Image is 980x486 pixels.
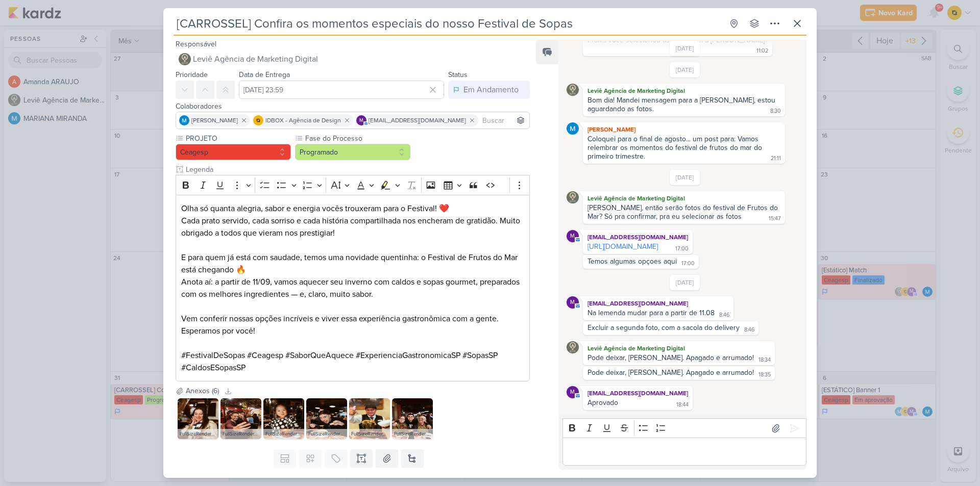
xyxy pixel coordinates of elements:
label: Prioridade [176,70,208,79]
div: mlegnaioli@gmail.com [567,296,579,309]
div: Temos algumas opçoes aqui [587,257,677,266]
label: Data de Entrega [239,70,290,79]
img: RurK2gGNNe14VB47lDZBTW5xxwOjeNFggFR7S1Q9.jpg [392,398,433,439]
button: Programado [295,144,410,160]
label: PROJETO [185,133,291,144]
div: 17:00 [681,260,695,268]
div: 15:47 [769,215,781,223]
div: FullSizeRender_VSCO (4).jpg [220,429,261,439]
div: Leviê Agência de Marketing Digital [585,193,783,203]
div: Pode deixar, [PERSON_NAME]. Apagado e arrumado! [587,368,754,377]
img: wljlrJaLK0fQIW4TDRTpbguBW42hI6hT1V4F0gmW.jpg [349,398,390,439]
button: Em Andamento [448,81,530,99]
input: Buscar [480,114,527,126]
div: [PERSON_NAME], então serão fotos do festival de Frutos do Mar? Só pra confirmar, pra eu seleciona... [587,203,780,221]
span: IDBOX - Agência de Design [265,116,341,125]
div: Pode deixar, [PERSON_NAME]. Apagado e arrumado! [587,353,754,362]
div: Editor toolbar [562,418,806,438]
p: m [570,390,575,395]
label: Fase do Processo [304,133,410,144]
div: 8:46 [744,326,754,334]
div: Aprovado [587,398,618,407]
div: 21:11 [771,155,781,163]
div: [PERSON_NAME] [585,124,783,135]
img: V7CVdYkDJOU1zUyOXNVqgaOftlzEXclwi2nwzZsy.jpg [263,398,304,439]
label: Responsável [176,40,216,48]
input: Texto sem título [184,164,530,175]
img: MARIANA MIRANDA [179,115,189,125]
img: NlSm53YraWBPvm5pylfH9Ha74gJXJ45CmRiniFPP.jpg [306,398,347,439]
div: FullSizeRender_VSCO (6).jpg [178,429,218,439]
input: Kard Sem Título [174,14,723,33]
div: FullSizeRender_VSCO (1).jpg [349,429,390,439]
div: Excluir a segunda foto, com a sacola do delivery [587,323,740,332]
span: [EMAIL_ADDRESS][DOMAIN_NAME] [369,116,466,125]
img: MARIANA MIRANDA [567,122,579,135]
a: [URL][DOMAIN_NAME] [587,242,658,251]
img: IDBOX - Agência de Design [253,115,263,125]
span: [PERSON_NAME] [191,116,238,125]
p: Olha só quanta alegria, sabor e energia vocês trouxeram para o Festival! ❤️ Cada prato servido, c... [181,202,524,239]
div: [EMAIL_ADDRESS][DOMAIN_NAME] [585,232,691,242]
span: Leviê Agência de Marketing Digital [193,53,318,65]
div: FullSizeRender_VSCO (2).jpg [306,429,347,439]
p: Vem conferir nossas opções incríveis e viver essa experiência gastronômica com a gente. Esperamos... [181,313,524,337]
img: rPHqVjYtXFpqJQw6p7PIGU34GAYgTL58EyCWA67q.jpg [178,398,218,439]
button: Ceagesp [176,144,291,160]
div: Leviê Agência de Marketing Digital [585,86,783,96]
div: Leviê Agência de Marketing Digital [585,343,773,353]
img: Leviê Agência de Marketing Digital [179,53,191,65]
div: 18:34 [758,356,771,364]
div: Anexos (6) [186,386,219,396]
div: Editor toolbar [176,175,530,195]
label: Status [448,70,468,79]
div: Coloquei para o final de agosto... um post para: Vamos relembrar os momentos do festival de fruto... [587,135,764,161]
div: mlegnaioli@gmail.com [567,386,579,398]
button: Leviê Agência de Marketing Digital [176,50,530,68]
img: Leviê Agência de Marketing Digital [567,84,579,96]
div: [EMAIL_ADDRESS][DOMAIN_NAME] [585,388,691,398]
div: Editor editing area: main [562,438,806,466]
p: E para quem já está com saudade, temos uma novidade quentinha: o Festival de Frutos do Mar está c... [181,251,524,300]
div: 18:44 [676,401,689,409]
img: Leviê Agência de Marketing Digital [567,341,579,353]
div: FullSizeRender_VSCO (3).jpg [263,429,304,439]
div: 18:35 [758,371,771,379]
div: 8:46 [719,311,729,319]
div: Editor editing area: main [176,195,530,382]
p: m [570,300,575,305]
input: Select a date [239,81,444,99]
div: 8:30 [770,107,781,115]
div: Na lemenda mudar para a partir de 11.08 [587,309,715,317]
div: [EMAIL_ADDRESS][DOMAIN_NAME] [585,298,731,309]
div: Colaboradores [176,101,530,112]
div: Em Andamento [463,84,519,96]
p: m [570,234,575,239]
div: Bom dia! Mandei mensagem para a [PERSON_NAME], estou aguardando as fotos. [587,96,777,113]
img: DVDqgmovFLilKTVk30jxU6IdazwClJSulLVplWfp.jpg [220,398,261,439]
div: mlegnaioli@gmail.com [356,115,366,125]
img: Leviê Agência de Marketing Digital [567,191,579,203]
div: mlegnaioli@gmail.com [567,230,579,242]
div: 11:02 [756,47,768,55]
p: m [359,118,363,123]
p: #FestivalDeSopas #Ceagesp #SaborQueAquece #ExperienciaGastronomicaSP #SopasSP #CaldosESopasSP [181,349,524,374]
div: FullSizeRender_VSCO.jpg [392,429,433,439]
div: 17:00 [675,245,689,253]
div: Fran... você selecionou as fotos com a [PERSON_NAME]? [587,36,768,53]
